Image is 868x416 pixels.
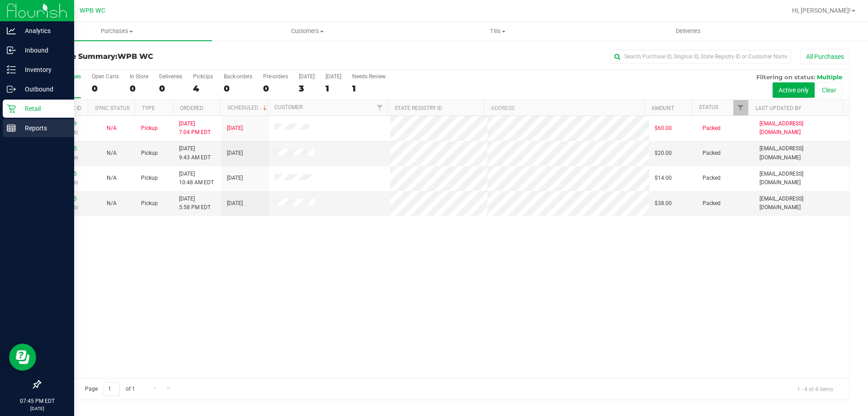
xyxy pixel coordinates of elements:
[104,382,120,396] input: 1
[733,100,748,115] a: Filter
[759,170,844,187] span: [EMAIL_ADDRESS][DOMAIN_NAME]
[179,144,211,162] span: [DATE] 9:43 AM EDT
[7,65,16,74] inline-svg: Inventory
[773,82,815,98] button: Active only
[759,144,844,162] span: [EMAIL_ADDRESS][DOMAIN_NAME]
[9,344,36,371] iframe: Resource center
[16,123,70,134] p: Reports
[16,103,70,114] p: Retail
[142,105,155,111] a: Type
[77,382,142,396] span: Page of 1
[352,83,386,94] div: 1
[227,124,243,133] span: [DATE]
[655,174,672,182] span: $14.00
[193,83,213,94] div: 4
[141,199,158,208] span: Pickup
[759,120,844,137] span: [EMAIL_ADDRESS][DOMAIN_NAME]
[130,83,148,94] div: 0
[92,83,119,94] div: 0
[212,22,402,41] a: Customers
[16,84,70,95] p: Outbound
[759,195,844,212] span: [EMAIL_ADDRESS][DOMAIN_NAME]
[159,73,182,80] div: Deliveries
[179,120,211,137] span: [DATE] 7:04 PM EDT
[655,199,672,208] span: $38.00
[141,149,158,158] span: Pickup
[16,25,70,36] p: Analytics
[52,145,77,152] a: 11812065
[651,105,674,111] a: Amount
[790,382,840,396] span: 1 - 4 of 4 items
[92,73,119,80] div: Open Carts
[107,174,117,182] button: N/A
[130,73,148,80] div: In Store
[227,174,243,182] span: [DATE]
[179,195,211,212] span: [DATE] 5:58 PM EDT
[224,73,252,80] div: Back-orders
[227,105,269,111] a: Scheduled
[95,105,130,111] a: Sync Status
[141,174,158,182] span: Pickup
[703,124,721,133] span: Packed
[107,125,117,131] span: Not Applicable
[484,100,644,116] th: Address
[7,85,16,94] inline-svg: Outbound
[52,171,77,177] a: 11812425
[756,73,815,81] span: Filtering on status:
[107,149,117,158] button: N/A
[703,174,721,182] span: Packed
[16,45,70,56] p: Inbound
[655,124,672,133] span: $60.00
[227,199,243,208] span: [DATE]
[40,53,310,61] h3: Purchase Summary:
[7,46,16,55] inline-svg: Inbound
[4,405,70,412] p: [DATE]
[593,22,783,41] a: Deliveries
[52,196,77,202] a: 11815085
[141,124,158,133] span: Pickup
[107,124,117,133] button: N/A
[299,83,315,94] div: 3
[227,149,243,158] span: [DATE]
[792,7,851,14] span: Hi, [PERSON_NAME]!
[373,100,387,115] a: Filter
[193,73,213,80] div: PickUps
[402,22,593,41] a: Tills
[610,50,791,63] input: Search Purchase ID, Original ID, State Registry ID or Customer Name...
[107,199,117,208] button: N/A
[4,397,70,405] p: 07:45 PM EDT
[274,104,302,110] a: Customer
[22,22,212,41] a: Purchases
[817,73,842,81] span: Multiple
[816,82,842,98] button: Clear
[107,150,117,156] span: Not Applicable
[179,170,214,187] span: [DATE] 10:48 AM EDT
[755,105,801,111] a: Last Updated By
[16,64,70,75] p: Inventory
[325,83,341,94] div: 1
[212,27,402,35] span: Customers
[699,104,718,110] a: Status
[395,105,442,111] a: State Registry ID
[655,149,672,158] span: $20.00
[352,73,386,80] div: Needs Review
[224,83,252,94] div: 0
[299,73,315,80] div: [DATE]
[800,49,850,64] button: All Purchases
[107,200,117,206] span: Not Applicable
[180,105,203,111] a: Ordered
[403,27,592,35] span: Tills
[22,27,212,35] span: Purchases
[703,199,721,208] span: Packed
[664,27,713,35] span: Deliveries
[7,26,16,35] inline-svg: Analytics
[263,73,288,80] div: Pre-orders
[325,73,341,80] div: [DATE]
[107,175,117,181] span: Not Applicable
[7,104,16,113] inline-svg: Retail
[159,83,182,94] div: 0
[703,149,721,158] span: Packed
[118,52,153,61] span: WPB WC
[80,7,105,14] span: WPB WC
[263,83,288,94] div: 0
